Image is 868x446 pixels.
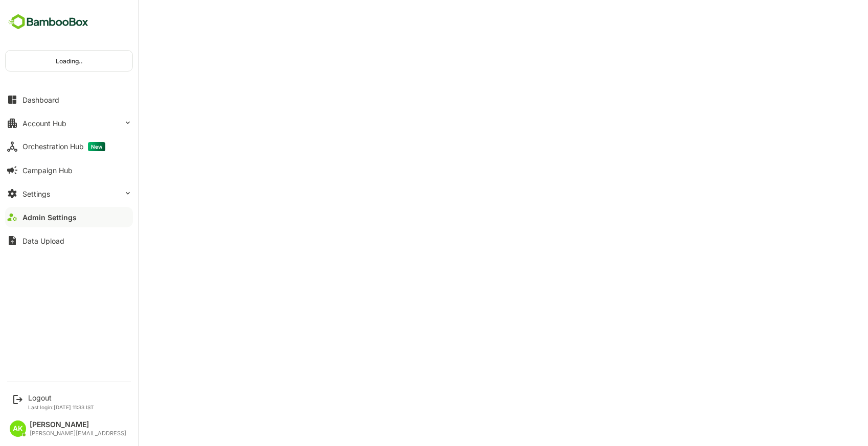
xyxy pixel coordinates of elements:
button: Campaign Hub [5,160,133,180]
button: Dashboard [5,89,133,110]
button: Data Upload [5,230,133,251]
div: Dashboard [22,96,59,104]
div: AK [10,420,26,437]
button: Settings [5,183,133,204]
div: Campaign Hub [22,166,73,175]
div: Settings [22,190,50,198]
span: New [88,142,105,151]
div: Orchestration Hub [22,142,105,151]
p: Last login: [DATE] 11:33 IST [28,404,94,410]
button: Account Hub [5,113,133,133]
div: Loading.. [6,51,132,71]
div: Logout [28,393,94,402]
div: [PERSON_NAME] [30,420,126,429]
div: Account Hub [22,119,66,128]
img: BambooboxFullLogoMark.5f36c76dfaba33ec1ec1367b70bb1252.svg [5,12,92,32]
div: Data Upload [22,237,64,245]
div: Admin Settings [22,213,77,222]
button: Admin Settings [5,207,133,227]
button: Orchestration HubNew [5,136,133,157]
div: [PERSON_NAME][EMAIL_ADDRESS] [30,430,126,437]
